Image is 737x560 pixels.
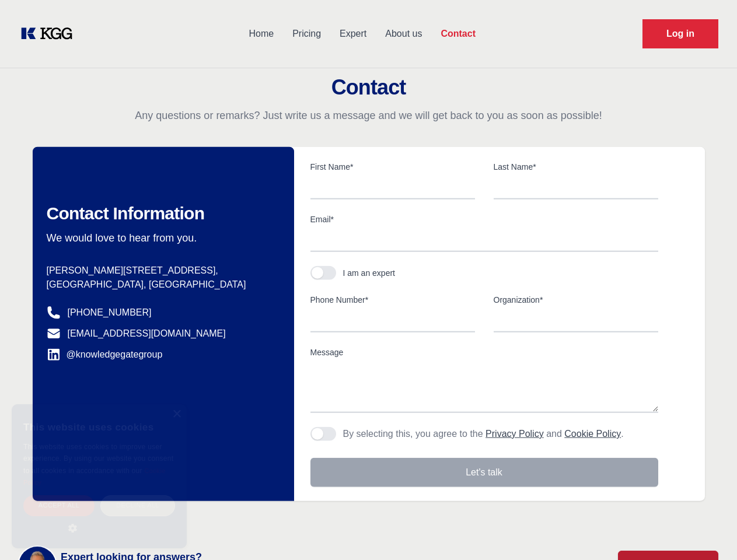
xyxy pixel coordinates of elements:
[239,19,283,49] a: Home
[100,495,175,516] div: Decline all
[343,427,624,441] p: By selecting this, you agree to the and .
[310,161,475,173] label: First Name*
[68,327,226,341] a: [EMAIL_ADDRESS][DOMAIN_NAME]
[19,24,82,43] a: KOL Knowledge Platform: Talk to Key External Experts (KEE)
[23,413,175,441] div: This website uses cookies
[679,504,737,560] iframe: Chat Widget
[23,467,166,486] a: Cookie Policy
[494,161,658,173] label: Last Name*
[14,108,723,123] p: Any questions or remarks? Just write us a message and we will get back to you as soon as possible!
[23,443,173,475] span: This website uses cookies to improve user experience. By using our website you consent to all coo...
[310,213,658,225] label: Email*
[642,19,718,48] a: Request Demo
[431,19,485,49] a: Contact
[23,495,95,516] div: Accept all
[376,19,431,49] a: About us
[310,458,658,487] button: Let's talk
[47,203,275,224] h2: Contact Information
[172,410,181,419] div: Close
[68,306,152,320] a: [PHONE_NUMBER]
[310,294,475,306] label: Phone Number*
[14,76,723,99] h2: Contact
[47,231,275,245] p: We would love to hear from you.
[343,267,396,279] div: I am an expert
[310,346,658,358] label: Message
[564,429,621,439] a: Cookie Policy
[283,19,330,49] a: Pricing
[47,348,163,362] a: @knowledgegategroup
[47,278,275,292] p: [GEOGRAPHIC_DATA], [GEOGRAPHIC_DATA]
[330,19,376,49] a: Expert
[47,264,275,278] p: [PERSON_NAME][STREET_ADDRESS],
[494,294,658,306] label: Organization*
[485,429,544,439] a: Privacy Policy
